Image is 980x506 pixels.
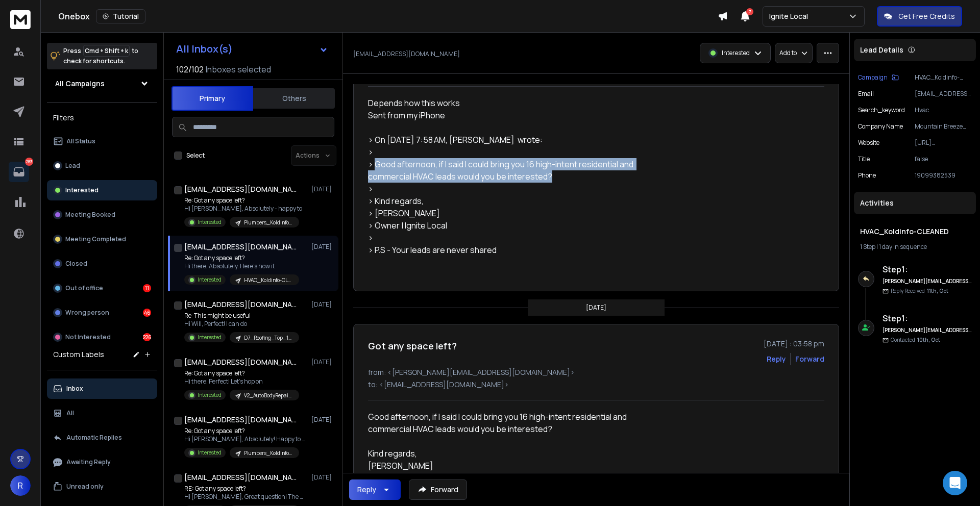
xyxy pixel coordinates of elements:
p: Meeting Completed [65,235,126,243]
button: All Inbox(s) [168,39,336,59]
p: Closed [65,260,87,268]
p: Press to check for shortcuts. [63,46,138,66]
p: Re: Got any space left? [184,369,299,377]
button: Wrong person46 [47,302,157,323]
p: Re: This might be useful [184,312,299,320]
p: Add to [779,49,797,57]
p: [DATE] [586,303,606,312]
h1: [EMAIL_ADDRESS][DOMAIN_NAME] [184,357,297,367]
p: Get Free Credits [898,11,955,21]
p: Interested [198,276,222,284]
button: Meeting Booked [47,205,157,225]
p: Re: Got any space left? [184,196,302,205]
a: 283 [9,162,29,182]
h1: [EMAIL_ADDRESS][DOMAIN_NAME] [184,415,297,425]
button: All Status [47,131,157,151]
span: 1 Step [860,242,875,251]
p: [EMAIL_ADDRESS][DOMAIN_NAME] [353,50,460,58]
div: Forward [795,354,824,364]
p: [DATE] [311,243,334,251]
p: D7_Roofing_Top_100_Usa_Cities-CLEANED [244,334,293,342]
div: 46 [143,309,151,317]
p: Plumbers_KoldInfo-CLEANED [244,449,293,457]
h3: Inboxes selected [206,63,271,75]
p: Hi [PERSON_NAME], Absolutely - happy to [184,205,302,213]
p: 19099382539 [915,171,972,180]
p: Ignite Local [769,11,812,21]
p: Hi [PERSON_NAME], Absolutely! Happy to hop [184,435,307,443]
p: [DATE] [311,473,334,482]
button: Awaiting Reply [47,452,157,472]
h6: Step 1 : [883,263,972,275]
p: title [858,155,870,163]
span: 7 [746,8,753,15]
span: 1 day in sequence [879,242,927,251]
button: R [10,475,31,496]
label: Select [186,151,205,160]
p: Hi there, Absolutely. Here's how it [184,262,299,270]
h6: Step 1 : [883,312,972,324]
p: Company Name [858,122,903,131]
p: search_keyword [858,106,905,114]
button: Lead [47,156,157,176]
button: Forward [409,479,467,500]
button: Reply [349,479,401,500]
div: 226 [143,333,151,341]
p: Mountain Breeze Heating and air conditioning [915,122,972,131]
h1: HVAC_Koldinfo-CLEANED [860,226,970,237]
p: Unread only [66,483,104,491]
h1: Got any space left? [368,339,457,353]
p: [URL][DOMAIN_NAME] [915,139,972,147]
span: 10th, Oct [917,336,940,343]
span: 102 / 102 [176,63,204,75]
p: Contacted [891,336,940,344]
div: Depends how this works Sent from my iPhone > On [DATE] 7:58 AM, [PERSON_NAME] wrote: > > ﻿Good af... [368,97,674,276]
p: All [66,409,74,417]
div: 11 [143,284,151,292]
p: Lead [65,162,80,170]
p: Wrong person [65,309,109,317]
p: RE: Got any space left? [184,485,307,493]
button: Unread only [47,476,157,497]
p: Plumbers_KoldInfo-CLEANED [244,219,293,226]
p: Automatic Replies [66,434,122,442]
p: Interested [198,334,222,341]
h1: [EMAIL_ADDRESS][DOMAIN_NAME] [184,299,297,310]
h1: [EMAIL_ADDRESS][DOMAIN_NAME] [184,472,297,483]
button: Others [253,87,335,110]
p: Interested [198,218,222,226]
div: Open Intercom Messenger [943,471,967,495]
p: Interested [65,186,99,194]
p: Phone [858,171,876,180]
h6: [PERSON_NAME][EMAIL_ADDRESS][DOMAIN_NAME] [883,326,972,334]
button: All Campaigns [47,73,157,94]
button: Get Free Credits [877,6,962,27]
p: Not Interested [65,333,111,341]
p: Awaiting Reply [66,458,111,466]
p: Reply Received [891,287,948,295]
h1: All Campaigns [55,79,105,89]
h1: [EMAIL_ADDRESS][DOMAIN_NAME] [184,242,297,252]
p: Interested [722,49,750,57]
p: Meeting Booked [65,211,115,219]
p: [DATE] [311,416,334,424]
button: Inbox [47,378,157,399]
p: V2_AutoBodyRepair_KoldInfo-CLEANED [244,392,293,399]
h3: Filters [47,111,157,125]
div: | [860,243,970,251]
p: Out of office [65,284,103,292]
p: Interested [198,391,222,399]
p: false [915,155,972,163]
button: All [47,403,157,423]
p: from: <[PERSON_NAME][EMAIL_ADDRESS][DOMAIN_NAME]> [368,367,824,377]
p: to: <[EMAIL_ADDRESS][DOMAIN_NAME]> [368,380,824,390]
button: Reply [767,354,786,364]
p: Lead Details [860,45,903,55]
button: Campaign [858,73,899,82]
p: [DATE] [311,300,334,309]
p: Hi [PERSON_NAME], Great question! The work [184,493,307,501]
p: Hvac [915,106,972,114]
p: [DATE] [311,185,334,193]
